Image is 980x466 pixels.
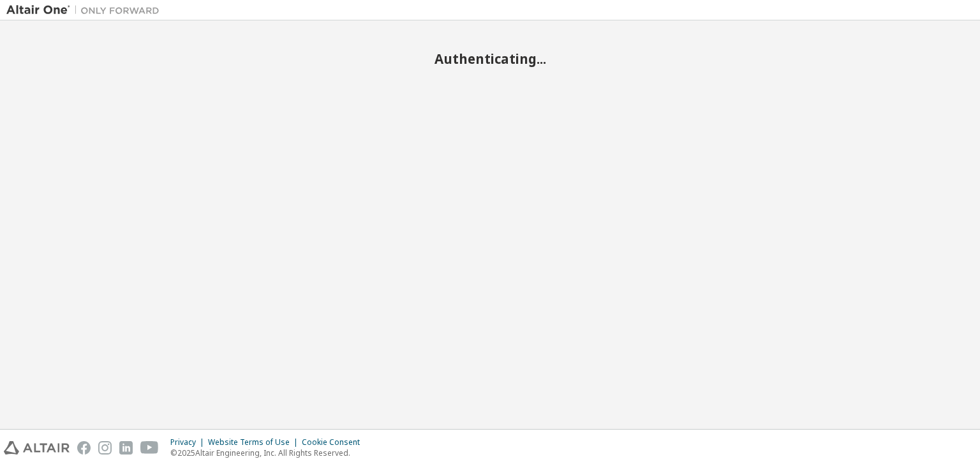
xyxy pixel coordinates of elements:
[208,437,302,447] div: Website Terms of Use
[302,437,367,447] div: Cookie Consent
[77,441,91,455] img: facebook.svg
[6,4,166,17] img: Altair One
[6,50,974,67] h2: Authenticating...
[170,447,367,458] p: © 2025 Altair Engineering, Inc. All Rights Reserved.
[119,441,133,455] img: linkedin.svg
[98,441,112,455] img: instagram.svg
[170,437,208,447] div: Privacy
[140,441,159,455] img: youtube.svg
[4,441,70,455] img: altair_logo.svg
